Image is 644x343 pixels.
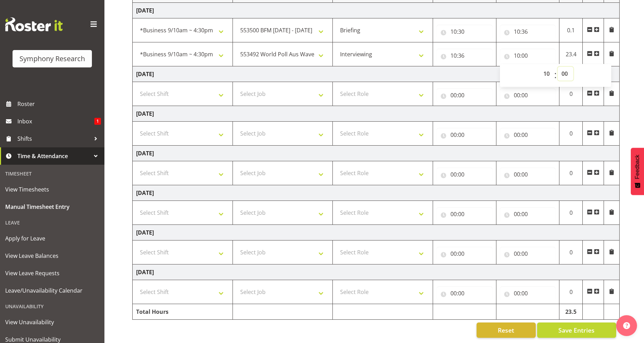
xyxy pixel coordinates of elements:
[2,313,103,331] a: View Unavailability
[94,118,101,125] span: 1
[2,299,103,313] div: Unavailability
[559,240,583,264] td: 0
[559,82,583,106] td: 0
[133,264,620,280] td: [DATE]
[2,282,103,299] a: Leave/Unavailability Calendar
[559,161,583,185] td: 0
[133,106,620,122] td: [DATE]
[537,322,616,338] button: Save Entries
[17,99,101,109] span: Roster
[500,88,556,102] input: Click to select...
[2,215,103,230] div: Leave
[133,3,620,18] td: [DATE]
[437,88,493,102] input: Click to select...
[559,122,583,146] td: 0
[500,286,556,300] input: Click to select...
[437,25,493,39] input: Click to select...
[437,128,493,142] input: Click to select...
[5,184,99,195] span: View Timesheets
[559,201,583,225] td: 0
[559,280,583,304] td: 0
[631,148,644,195] button: Feedback - Show survey
[559,42,583,66] td: 23.4
[500,25,556,39] input: Click to select...
[133,146,620,161] td: [DATE]
[554,67,557,84] span: :
[133,185,620,201] td: [DATE]
[5,233,99,244] span: Apply for Leave
[19,54,85,64] div: Symphony Research
[498,326,514,335] span: Reset
[500,247,556,261] input: Click to select...
[2,247,103,264] a: View Leave Balances
[5,251,99,261] span: View Leave Balances
[133,66,620,82] td: [DATE]
[559,304,583,320] td: 23.5
[437,286,493,300] input: Click to select...
[2,198,103,215] a: Manual Timesheet Entry
[500,207,556,221] input: Click to select...
[133,304,233,320] td: Total Hours
[437,207,493,221] input: Click to select...
[5,268,99,278] span: View Leave Requests
[5,317,99,327] span: View Unavailability
[17,151,91,161] span: Time & Attendance
[558,326,595,335] span: Save Entries
[477,322,536,338] button: Reset
[5,202,99,212] span: Manual Timesheet Entry
[5,285,99,296] span: Leave/Unavailability Calendar
[133,225,620,240] td: [DATE]
[5,17,63,31] img: Rosterit website logo
[500,49,556,63] input: Click to select...
[437,49,493,63] input: Click to select...
[17,133,91,144] span: Shifts
[500,128,556,142] input: Click to select...
[437,168,493,181] input: Click to select...
[500,168,556,181] input: Click to select...
[623,322,630,329] img: help-xxl-2.png
[2,230,103,247] a: Apply for Leave
[2,166,103,181] div: Timesheet
[559,18,583,42] td: 0.1
[2,264,103,282] a: View Leave Requests
[437,247,493,261] input: Click to select...
[2,181,103,198] a: View Timesheets
[634,155,641,179] span: Feedback
[17,116,94,126] span: Inbox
